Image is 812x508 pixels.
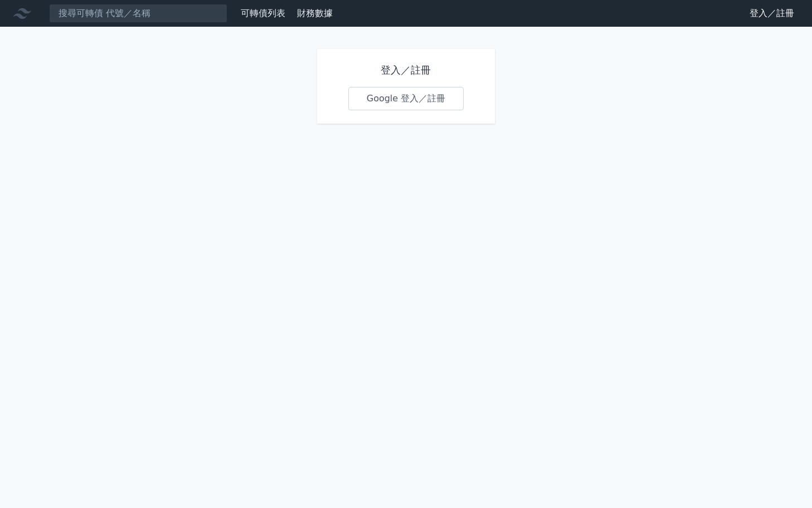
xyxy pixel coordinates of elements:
a: Google 登入／註冊 [348,87,464,110]
a: 登入／註冊 [741,4,803,22]
a: 財務數據 [297,8,333,18]
a: 可轉債列表 [241,8,285,18]
input: 搜尋可轉債 代號／名稱 [49,4,227,23]
h1: 登入／註冊 [348,62,464,78]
